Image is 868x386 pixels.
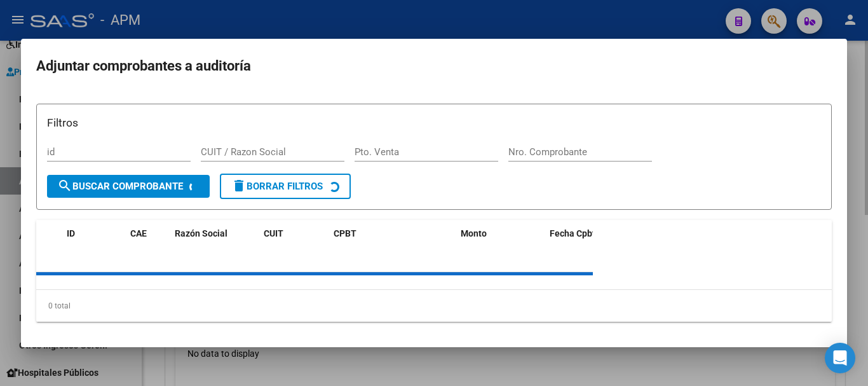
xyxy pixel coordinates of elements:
h3: Filtros [47,114,821,131]
datatable-header-cell: Monto [456,220,545,262]
span: CUIT [264,228,283,238]
span: CPBT [334,228,356,238]
span: ID [67,228,75,238]
button: Buscar Comprobante [47,175,210,198]
mat-icon: search [57,178,72,193]
datatable-header-cell: Razón Social [170,220,259,262]
datatable-header-cell: CPBT [329,220,456,262]
div: 0 total [36,290,832,322]
div: Open Intercom Messenger [825,343,855,373]
span: Borrar Filtros [231,181,323,192]
span: Buscar Comprobante [57,181,183,192]
datatable-header-cell: Fecha Cpbt [545,220,602,262]
span: Razón Social [175,228,227,238]
span: Fecha Cpbt [550,228,595,238]
datatable-header-cell: ID [62,220,125,262]
span: Monto [461,228,487,238]
datatable-header-cell: CAE [125,220,170,262]
datatable-header-cell: CUIT [259,220,329,262]
button: Borrar Filtros [220,174,351,199]
span: CAE [130,228,147,238]
h2: Adjuntar comprobantes a auditoría [36,54,832,78]
mat-icon: delete [231,178,247,193]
